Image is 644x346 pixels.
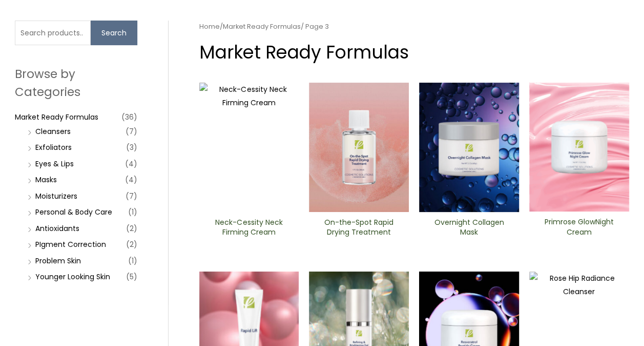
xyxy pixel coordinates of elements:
span: (2) [126,237,137,252]
span: (1) [128,205,137,219]
span: (2) [126,221,137,236]
a: Masks [35,175,57,185]
button: Search [91,21,137,45]
a: Personal & Body Care [35,207,112,217]
a: Primrose GlowNight Cream [538,217,620,240]
a: On-the-Spot ​Rapid Drying Treatment [318,218,400,241]
h1: Market Ready Formulas [199,40,629,65]
img: Primrose Glow Night Cream [529,83,629,212]
span: (3) [126,140,137,155]
img: Overnight Collagen Mask [419,83,519,212]
h2: Neck-Cessity Neck Firming Cream [207,218,290,237]
a: Market Ready Formulas [223,22,301,31]
a: Exfoliators [35,142,72,152]
a: Neck-Cessity Neck Firming Cream [207,218,290,241]
a: Overnight Collagen Mask [428,218,510,241]
span: (4) [125,157,137,171]
nav: Breadcrumb [199,21,629,33]
a: Eyes & Lips [35,159,74,169]
span: (36) [121,110,137,124]
a: Home [199,22,220,31]
span: (5) [126,270,137,284]
span: (4) [125,172,137,187]
span: (1) [128,254,137,268]
a: Market Ready Formulas [15,112,98,122]
input: Search products… [15,21,91,45]
a: Moisturizers [35,191,77,201]
h2: Overnight Collagen Mask [428,218,510,237]
a: Cleansers [35,126,71,137]
a: Problem Skin [35,256,81,266]
span: (7) [126,124,137,139]
a: Antioxidants [35,223,79,234]
img: Neck-Cessity Neck Firming Cream [199,83,299,212]
a: Younger Looking Skin [35,272,110,282]
h2: On-the-Spot ​Rapid Drying Treatment [318,218,400,237]
span: (7) [126,189,137,203]
h2: Primrose GlowNight Cream [538,217,620,237]
img: On-the-Spot ​Rapid Drying Treatment [309,83,409,212]
a: PIgment Correction [35,239,106,249]
h2: Browse by Categories [15,65,137,100]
